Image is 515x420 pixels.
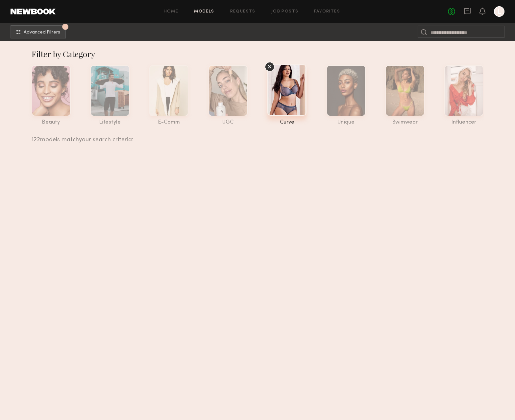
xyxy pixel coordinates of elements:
[271,10,299,14] a: Job Posts
[32,129,478,143] div: 122 models match your search criteria:
[32,120,71,125] div: beauty
[64,25,66,28] span: 1
[314,10,340,14] a: Favorites
[32,49,484,59] div: Filter by Category
[494,6,504,17] a: L
[208,120,248,125] div: UGC
[267,120,307,125] div: curve
[164,10,179,14] a: Home
[11,25,66,38] button: 1Advanced Filters
[444,120,483,125] div: influencer
[385,120,425,125] div: swimwear
[327,120,366,125] div: unique
[149,120,188,125] div: e-comm
[230,10,256,14] a: Requests
[24,30,60,35] span: Advanced Filters
[90,120,130,125] div: lifestyle
[194,10,214,14] a: Models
